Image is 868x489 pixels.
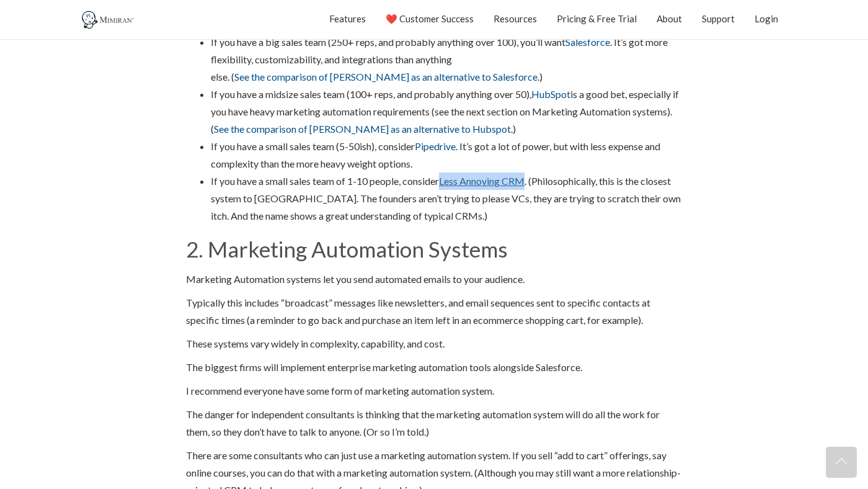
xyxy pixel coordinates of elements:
li: If you have a midsize sales team (100+ reps, and probably anything over 50), is a good bet, espec... [211,86,682,138]
p: Typically this includes “broadcast” messages like newsletters, and email sequences sent to specif... [186,294,682,329]
li: If you have a small sales team of 1-10 people, consider . (Philosophically, this is the closest s... [211,173,682,225]
a: See the comparison of [PERSON_NAME] as an alternative to Hubspot [214,123,511,135]
p: The biggest firms will implement enterprise marketing automation tools alongside Salesforce. [186,359,682,376]
a: See the comparison of [PERSON_NAME] as an alternative to Salesforce [234,71,538,83]
a: Pricing & Free Trial [557,3,637,34]
a: Support [702,3,735,34]
h2: 2. Marketing Automation Systems [186,237,682,261]
a: Resources [494,3,537,34]
img: Mimiran CRM [81,11,136,29]
a: Salesforce [565,36,610,48]
li: If you have a small sales team (5-50ish), consider . It’s got a lot of power, but with less expen... [211,138,682,173]
a: HubSpot [531,88,570,100]
a: Login [755,3,778,34]
a: Features [329,3,366,34]
a: About [657,3,682,34]
li: If you have a big sales team (250+ reps, and probably anything over 100), you’ll want . It’s got ... [211,34,682,86]
p: The danger for independent consultants is thinking that the marketing automation system will do a... [186,406,682,441]
a: Pipedrive [415,140,456,152]
p: Marketing Automation systems let you send automated emails to your audience. [186,271,682,288]
p: These systems vary widely in complexity, capability, and cost. [186,335,682,352]
a: Less Annoying CRM [439,175,525,187]
a: ❤️ Customer Success [386,3,474,34]
p: I recommend everyone have some form of marketing automation system. [186,382,682,400]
